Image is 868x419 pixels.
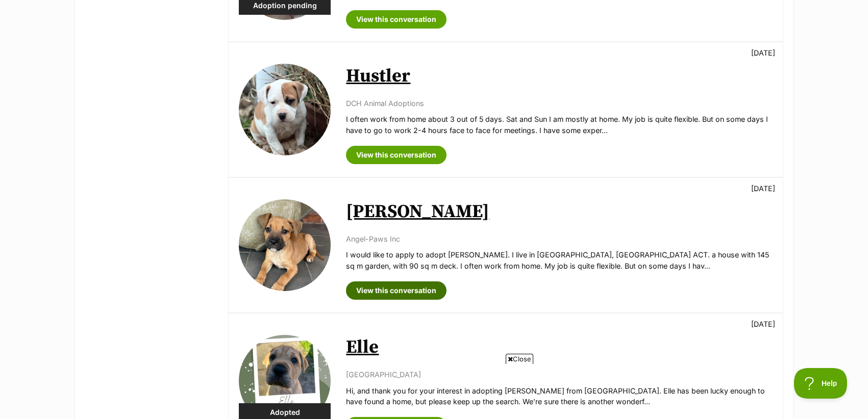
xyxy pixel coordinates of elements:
[239,64,331,155] img: Hustler
[239,1,331,11] span: Adoption pending
[794,368,848,399] iframe: Help Scout Beacon - Open
[346,114,772,136] p: I often work from home about 3 out of 5 days. Sat and Sun I am mostly at home. My job is quite fl...
[751,319,775,329] p: [DATE]
[346,98,772,109] p: DCH Animal Adoptions
[346,146,447,164] a: View this conversation
[751,47,775,58] p: [DATE]
[506,354,533,364] span: Close
[187,368,682,414] iframe: Advertisement
[346,233,772,244] p: Angel-Paws Inc
[346,10,447,29] a: View this conversation
[346,249,772,271] p: I would like to apply to adopt [PERSON_NAME]. I live in [GEOGRAPHIC_DATA], [GEOGRAPHIC_DATA] ACT....
[346,281,447,300] a: View this conversation
[239,199,331,291] img: Greta
[346,65,410,88] a: Hustler
[346,200,489,223] a: [PERSON_NAME]
[346,336,379,359] a: Elle
[751,183,775,194] p: [DATE]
